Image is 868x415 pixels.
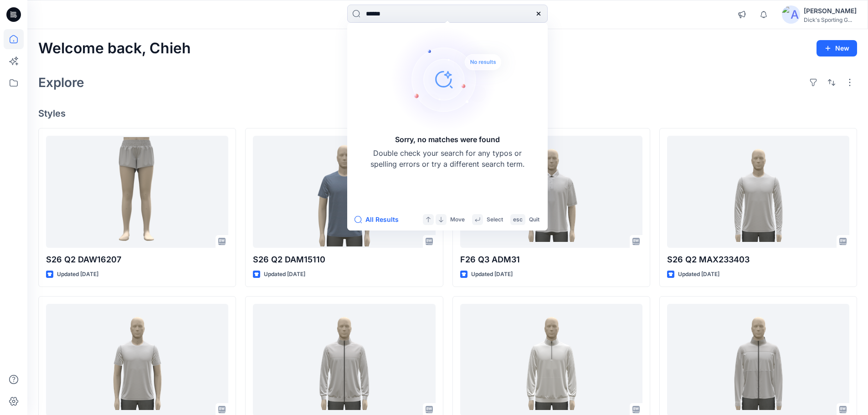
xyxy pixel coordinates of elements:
div: Dick's Sporting G... [804,16,857,23]
p: S26 Q2 MAX233403 [667,253,849,266]
p: S26 Q2 DAM15110 [253,253,435,266]
button: New [817,40,857,56]
img: avatar [782,5,800,24]
p: Updated [DATE] [57,270,98,279]
h5: Sorry, no matches were found [395,134,500,145]
p: S26 Q2 DAW16207 [46,253,228,266]
a: S26 Q2 MAX233403 [667,136,849,248]
div: [PERSON_NAME] [804,5,857,16]
img: Sorry, no matches were found [391,25,519,134]
p: esc [513,215,523,225]
a: F26 Q3 ADM31 [460,136,642,248]
h4: Styles [38,108,857,119]
a: S26 Q2 DAW16207 [46,136,228,248]
p: Double check your search for any typos or spelling errors or try a different search term. [370,148,525,169]
button: All Results [354,214,405,225]
p: Updated [DATE] [471,270,513,279]
p: Select [487,215,503,225]
p: F26 Q3 ADM31 [460,253,642,266]
p: Updated [DATE] [678,270,719,279]
h2: Welcome back, Chieh [38,40,191,57]
h2: Explore [38,75,84,90]
p: Quit [529,215,539,225]
p: Move [450,215,465,225]
a: S26 Q2 DAM15110 [253,136,435,248]
p: Updated [DATE] [264,270,305,279]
